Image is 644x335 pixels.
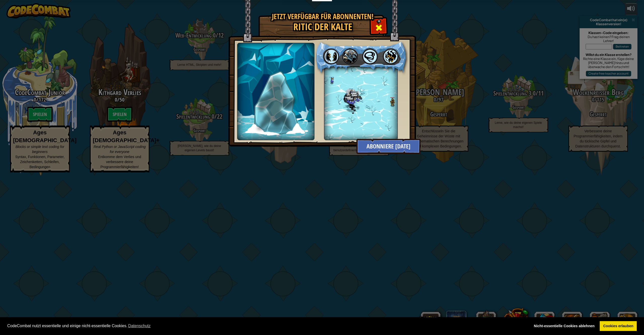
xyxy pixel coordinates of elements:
img: assassin-pose.png [257,74,295,130]
img: clear_block.png [237,63,315,140]
a: deny cookies [530,321,598,331]
img: blink.png [324,49,339,64]
span: CodeCombat nutzt essentielle und einige nicht-essentielle Cookies. [7,322,527,330]
h1: Jetzt verfügbar für Abonnenten! [271,13,374,21]
a: learn more about cookies [127,322,151,330]
img: tornado.png [362,49,378,64]
button: Abonniere [DATE] [356,139,421,154]
a: allow cookies [600,321,637,331]
img: darkness.png [342,49,358,64]
h1: Ritic der Kalte [271,22,374,32]
img: shadowwalk.png [383,49,398,64]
